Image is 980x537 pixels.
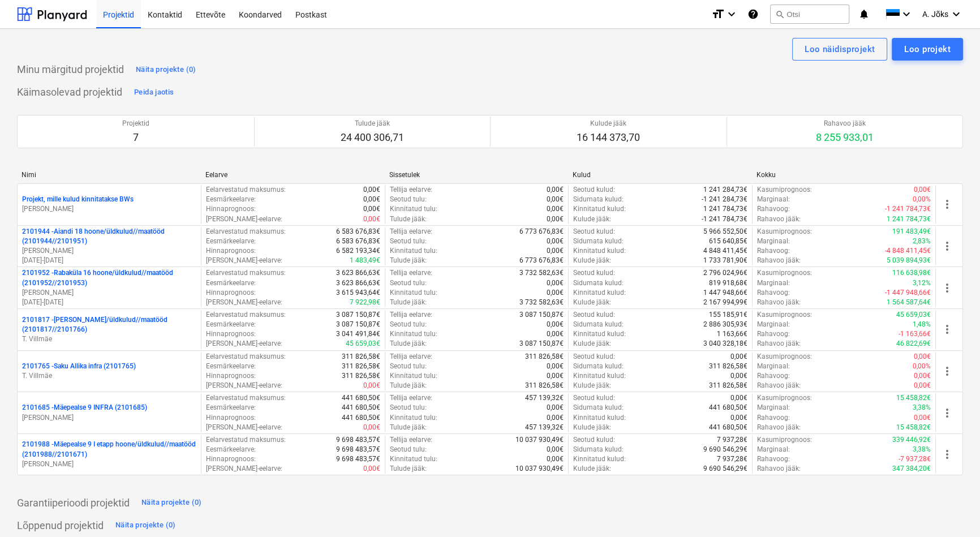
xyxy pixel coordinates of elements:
[206,204,256,214] p: Hinnaprognoos :
[770,5,849,24] button: Otsi
[940,239,954,253] span: more_vert
[341,119,404,128] p: Tulude jääk
[757,298,801,307] p: Rahavoo jääk :
[573,288,626,298] p: Kinnitatud kulud :
[342,413,380,423] p: 441 680,50€
[206,413,256,423] p: Hinnaprognoos :
[206,298,282,307] p: [PERSON_NAME]-eelarve :
[22,227,196,266] div: 2101944 -Aiandi 18 hoone/üldkulud//maatööd (2101944//2101951)[PERSON_NAME][DATE]-[DATE]
[336,454,380,464] p: 9 698 483,57€
[573,227,615,237] p: Seotud kulud :
[390,288,437,298] p: Kinnitatud tulu :
[346,339,380,349] p: 45 659,03€
[885,246,931,256] p: -4 848 411,45€
[22,403,196,422] div: 2101685 -Mäepealse 9 INFRA (2101685)[PERSON_NAME]
[206,329,256,339] p: Hinnaprognoos :
[363,195,380,204] p: 0,00€
[887,298,931,307] p: 1 564 587,64€
[206,454,256,464] p: Hinnaprognoos :
[525,423,564,432] p: 457 139,32€
[390,227,432,237] p: Tellija eelarve :
[350,298,380,307] p: 7 922,98€
[390,237,427,246] p: Seotud tulu :
[573,464,611,474] p: Kulude jääk :
[717,454,747,464] p: 7 937,28€
[703,298,747,307] p: 2 167 994,99€
[206,227,286,237] p: Eelarvestatud maksumus :
[887,214,931,224] p: 1 241 784,73€
[887,256,931,265] p: 5 039 894,93€
[342,362,380,371] p: 311 826,58€
[22,171,196,179] div: Nimi
[22,195,196,214] div: Projekt, mille kulud kinnitatakse BWs[PERSON_NAME]
[892,227,931,237] p: 191 483,49€
[390,204,437,214] p: Kinnitatud tulu :
[17,496,130,510] p: Garantiiperioodi projektid
[336,278,380,288] p: 3 623 866,63€
[573,393,615,403] p: Seotud kulud :
[547,403,564,413] p: 0,00€
[136,63,196,76] div: Näita projekte (0)
[757,185,812,195] p: Kasumiprognoos :
[206,371,256,381] p: Hinnaprognoos :
[525,381,564,390] p: 311 826,58€
[336,246,380,256] p: 6 582 193,34€
[703,256,747,265] p: 1 733 781,90€
[709,310,747,320] p: 155 185,91€
[22,403,147,413] p: 2101685 - Mäepealse 9 INFRA (2101685)
[711,7,725,21] i: format_size
[940,281,954,295] span: more_vert
[757,195,790,204] p: Marginaal :
[577,119,640,128] p: Kulude jääk
[816,131,874,144] p: 8 255 933,01
[913,403,931,413] p: 3,38%
[206,195,256,204] p: Eesmärkeelarve :
[896,423,931,432] p: 15 458,82€
[390,362,427,371] p: Seotud tulu :
[573,435,615,445] p: Seotud kulud :
[757,171,931,179] div: Kokku
[390,339,427,349] p: Tulude jääk :
[342,352,380,362] p: 311 826,58€
[717,435,747,445] p: 7 937,28€
[389,171,564,179] div: Sissetulek
[573,371,626,381] p: Kinnitatud kulud :
[914,413,931,423] p: 0,00€
[336,435,380,445] p: 9 698 483,57€
[757,464,801,474] p: Rahavoo jääk :
[206,339,282,349] p: [PERSON_NAME]-eelarve :
[757,204,790,214] p: Rahavoog :
[390,381,427,390] p: Tulude jääk :
[206,256,282,265] p: [PERSON_NAME]-eelarve :
[709,362,747,371] p: 311 826,58€
[573,278,624,288] p: Sidumata kulud :
[573,413,626,423] p: Kinnitatud kulud :
[390,320,427,329] p: Seotud tulu :
[703,246,747,256] p: 4 848 411,45€
[757,214,801,224] p: Rahavoo jääk :
[336,268,380,278] p: 3 623 866,63€
[547,454,564,464] p: 0,00€
[390,214,427,224] p: Tulude jääk :
[730,371,747,381] p: 0,00€
[22,371,196,381] p: T. Villmäe
[336,227,380,237] p: 6 583 676,83€
[757,352,812,362] p: Kasumiprognoos :
[113,516,179,534] button: Näita projekte (0)
[730,393,747,403] p: 0,00€
[206,310,286,320] p: Eelarvestatud maksumus :
[206,381,282,390] p: [PERSON_NAME]-eelarve :
[914,371,931,381] p: 0,00€
[547,445,564,454] p: 0,00€
[22,288,196,298] p: [PERSON_NAME]
[573,246,626,256] p: Kinnitatud kulud :
[390,464,427,474] p: Tulude jääk :
[350,256,380,265] p: 1 483,49€
[703,445,747,454] p: 9 690 546,29€
[141,496,202,509] div: Näita projekte (0)
[547,278,564,288] p: 0,00€
[757,381,801,390] p: Rahavoo jääk :
[390,329,437,339] p: Kinnitatud tulu :
[896,339,931,349] p: 46 822,69€
[703,268,747,278] p: 2 796 024,96€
